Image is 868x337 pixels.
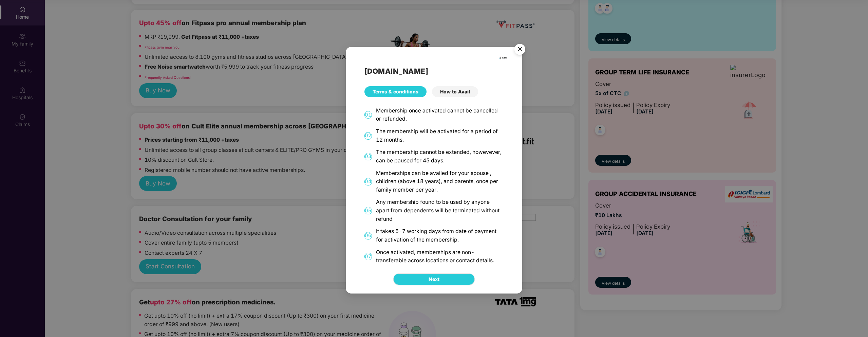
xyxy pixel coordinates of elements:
[376,169,504,194] div: Memberships can be availed for your spouse , children (above 18 years), and parents, once per fam...
[364,207,372,214] span: 05
[376,107,504,123] div: Membership once activated cannot be cancelled or refunded.
[364,232,372,240] span: 06
[364,86,427,97] div: Terms & conditions
[376,127,504,144] div: The membership will be activated for a period of 12 months.
[376,148,504,165] div: The membership cannot be extended, howevever, can be paused for 45 days.
[364,111,372,119] span: 01
[510,41,529,60] img: svg+xml;base64,PHN2ZyB4bWxucz0iaHR0cDovL3d3dy53My5vcmcvMjAwMC9zdmciIHdpZHRoPSI1NiIgaGVpZ2h0PSI1Ni...
[498,54,507,62] img: cult.png
[376,248,504,265] div: Once activated, memberships are non-transferable across locations or contact details.
[510,40,529,59] button: Close
[364,178,372,185] span: 04
[432,86,478,97] div: How to Avail
[364,253,372,260] span: 07
[364,132,372,140] span: 02
[364,66,504,77] h2: [DOMAIN_NAME]
[364,153,372,160] span: 03
[376,227,504,244] div: It takes 5-7 working days from date of payment for activation of the membership.
[429,276,439,283] span: Next
[376,198,504,223] div: Any membership found to be used by anyone apart from dependents will be terminated without refund
[393,273,475,285] button: Next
